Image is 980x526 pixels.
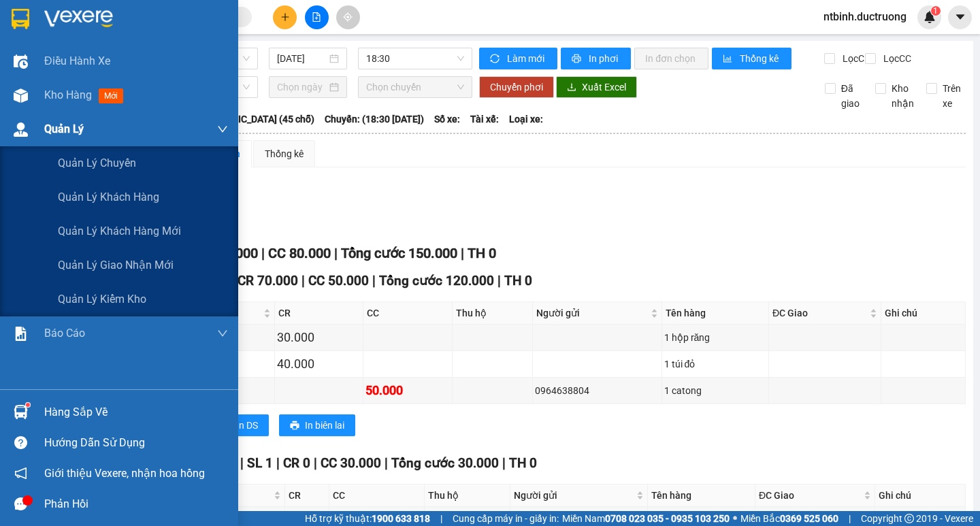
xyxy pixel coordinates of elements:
[58,223,181,240] span: Quản lý khách hàng mới
[321,455,381,471] span: CC 30.000
[664,330,767,345] div: 1 hộp răng
[366,48,464,69] span: 18:30
[878,51,913,66] span: Lọc CC
[276,455,280,471] span: |
[886,81,919,111] span: Kho nhận
[14,88,28,103] img: warehouse-icon
[58,291,146,308] span: Quản lý kiểm kho
[536,306,648,320] span: Người gửi
[277,80,327,95] input: Chọn ngày
[479,76,554,98] button: Chuyển phơi
[44,88,92,101] span: Kho hàng
[217,124,228,135] span: down
[12,9,29,29] img: logo-vxr
[247,455,273,471] span: SL 1
[772,306,867,320] span: ĐC Giao
[954,11,966,23] span: caret-down
[509,112,543,127] span: Loại xe:
[325,112,424,127] span: Chuyến: (18:30 [DATE])
[562,511,730,526] span: Miền Nam
[440,511,442,526] span: |
[931,6,941,16] sup: 1
[308,273,369,289] span: CC 50.000
[329,484,425,507] th: CC
[507,51,546,66] span: Làm mới
[217,328,228,339] span: down
[58,188,159,206] span: Quản lý khách hàng
[44,402,228,423] div: Hàng sắp về
[479,48,557,69] button: syncLàm mới
[312,12,321,22] span: file-add
[837,51,872,66] span: Lọc CR
[301,273,305,289] span: |
[849,511,851,526] span: |
[385,455,388,471] span: |
[305,511,430,526] span: Hỗ trợ kỹ thuật:
[14,122,28,137] img: warehouse-icon
[14,327,28,341] img: solution-icon
[14,497,27,510] span: message
[277,355,361,374] div: 40.000
[363,302,453,325] th: CC
[723,54,734,65] span: bar-chart
[937,81,966,111] span: Trên xe
[305,5,329,29] button: file-add
[365,381,450,400] div: 50.000
[740,51,781,66] span: Thống kê
[280,12,290,22] span: plus
[514,488,634,503] span: Người gửi
[336,5,360,29] button: aim
[261,245,265,261] span: |
[924,11,936,23] img: icon-new-feature
[275,302,364,325] th: CR
[277,51,327,66] input: 15/08/2025
[277,328,361,347] div: 30.000
[44,465,205,482] span: Giới thiệu Vexere, nhận hoa hồng
[44,433,228,453] div: Hướng dẫn sử dụng
[44,120,84,137] span: Quản Lý
[44,325,85,342] span: Báo cáo
[343,12,353,22] span: aim
[273,5,297,29] button: plus
[314,455,317,471] span: |
[712,48,791,69] button: bar-chartThống kê
[26,403,30,407] sup: 1
[759,488,861,503] span: ĐC Giao
[265,146,304,161] div: Thống kê
[14,405,28,419] img: warehouse-icon
[733,516,737,521] span: ⚪️
[372,513,430,524] strong: 1900 633 818
[453,302,533,325] th: Thu hộ
[268,245,331,261] span: CC 80.000
[210,414,269,436] button: printerIn DS
[933,6,938,16] span: 1
[305,418,344,433] span: In biên lai
[648,484,755,507] th: Tên hàng
[497,273,501,289] span: |
[372,273,376,289] span: |
[461,245,464,261] span: |
[453,511,559,526] span: Cung cấp máy in - giấy in:
[366,77,464,97] span: Chọn chuyến
[875,484,966,507] th: Ghi chú
[567,82,576,93] span: download
[664,383,767,398] div: 1 catong
[236,418,258,433] span: In DS
[634,48,708,69] button: In đơn chọn
[740,511,838,526] span: Miền Bắc
[589,51,620,66] span: In phơi
[290,421,299,431] span: printer
[341,245,457,261] span: Tổng cước 150.000
[502,455,506,471] span: |
[572,54,583,65] span: printer
[44,52,110,69] span: Điều hành xe
[509,455,537,471] span: TH 0
[14,436,27,449] span: question-circle
[425,484,510,507] th: Thu hộ
[391,455,499,471] span: Tổng cước 30.000
[468,245,496,261] span: TH 0
[44,494,228,514] div: Phản hồi
[605,513,730,524] strong: 0708 023 035 - 0935 103 250
[904,514,914,523] span: copyright
[948,5,972,29] button: caret-down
